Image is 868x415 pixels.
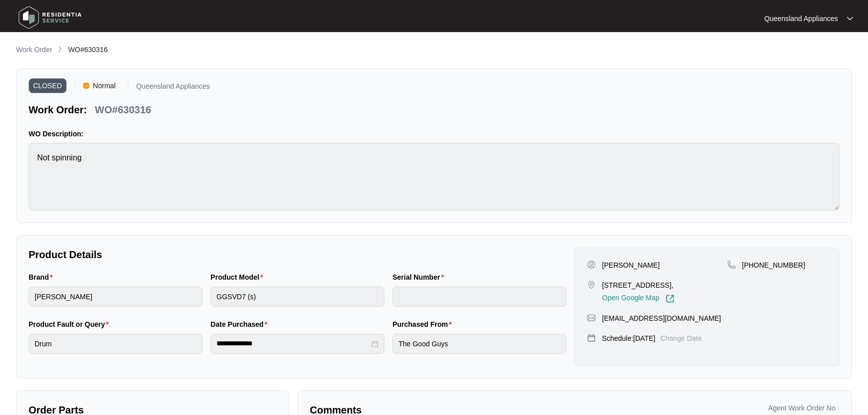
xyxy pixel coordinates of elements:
[95,103,151,117] p: WO#630316
[216,338,369,349] input: Date Purchased
[29,78,67,93] span: CLOSED
[210,287,384,307] input: Product Model
[29,143,839,211] textarea: Not spinning
[15,3,85,33] img: residentia service logo
[392,287,566,307] input: Serial Number
[210,272,267,282] label: Product Model
[29,319,113,329] label: Product Fault or Query
[742,260,805,270] p: [PHONE_NUMBER]
[89,78,120,93] span: Normal
[14,45,54,56] a: Work Order
[602,313,721,323] p: [EMAIL_ADDRESS][DOMAIN_NAME]
[29,334,202,354] input: Product Fault or Query
[210,319,271,329] label: Date Purchased
[587,313,596,322] img: map-pin
[29,287,202,307] input: Brand
[68,46,108,54] span: WO#630316
[392,334,566,354] input: Purchased From
[602,260,660,270] p: [PERSON_NAME]
[764,14,838,24] p: Queensland Appliances
[727,260,736,269] img: map-pin
[661,333,702,343] p: Change Date
[768,403,839,413] p: Agent Work Order No :
[29,272,57,282] label: Brand
[602,333,655,343] p: Schedule: [DATE]
[16,45,52,55] p: Work Order
[29,248,566,262] p: Product Details
[56,45,64,53] img: chevron-right
[847,16,853,21] img: dropdown arrow
[587,260,596,269] img: user-pin
[602,294,674,303] a: Open Google Map
[83,83,89,89] img: Vercel Logo
[666,294,675,303] img: Link-External
[392,319,456,329] label: Purchased From
[392,272,448,282] label: Serial Number
[587,333,596,342] img: map-pin
[602,280,674,290] p: [STREET_ADDRESS],
[29,103,87,117] p: Work Order:
[136,83,210,93] p: Queensland Appliances
[29,129,839,139] p: WO Description:
[587,280,596,289] img: map-pin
